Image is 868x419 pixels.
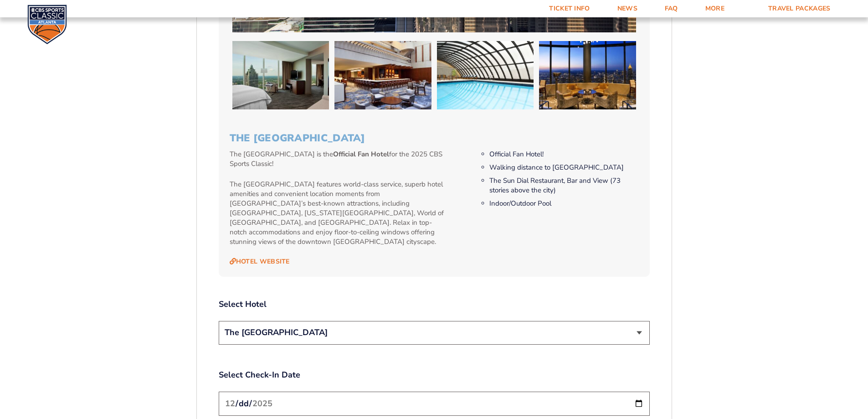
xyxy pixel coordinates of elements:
label: Select Hotel [219,299,650,310]
img: The Westin Peachtree Plaza Atlanta [334,41,431,109]
h3: The [GEOGRAPHIC_DATA] [230,132,639,144]
li: Official Fan Hotel! [489,150,638,159]
img: The Westin Peachtree Plaza Atlanta [232,41,329,109]
img: CBS Sports Classic [27,5,67,44]
img: The Westin Peachtree Plaza Atlanta [539,41,636,109]
label: Select Check-In Date [219,369,650,381]
p: The [GEOGRAPHIC_DATA] is the for the 2025 CBS Sports Classic! [230,150,448,169]
img: The Westin Peachtree Plaza Atlanta [437,41,534,109]
strong: Official Fan Hotel [333,150,389,159]
li: Walking distance to [GEOGRAPHIC_DATA] [489,163,638,172]
li: The Sun Dial Restaurant, Bar and View (73 stories above the city) [489,176,638,195]
a: Hotel Website [230,258,290,266]
p: The [GEOGRAPHIC_DATA] features world-class service, superb hotel amenities and convenient locatio... [230,180,448,247]
li: Indoor/Outdoor Pool [489,199,638,208]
